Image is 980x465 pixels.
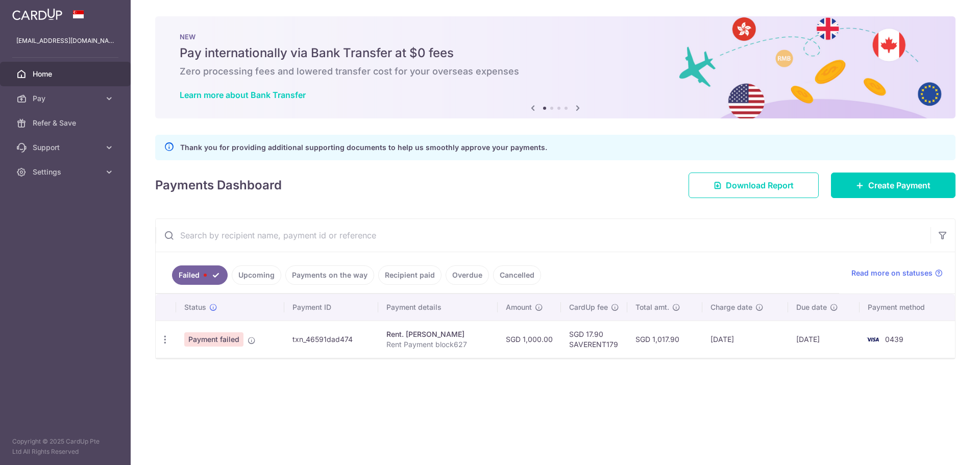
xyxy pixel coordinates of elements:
p: Rent Payment block627 [386,339,489,350]
a: Failed [172,265,228,285]
td: [DATE] [702,321,788,358]
a: Payments on the way [285,265,374,285]
p: [EMAIL_ADDRESS][DOMAIN_NAME] [16,36,114,46]
td: SGD 1,017.90 [627,321,703,358]
img: Bank transfer banner [155,16,955,118]
h5: Pay internationally via Bank Transfer at $0 fees [180,45,931,61]
iframe: Opens a widget where you can find more information [915,434,970,460]
span: Charge date [710,302,752,312]
span: 0439 [885,335,903,344]
h4: Payments Dashboard [155,176,282,194]
span: CardUp fee [569,302,608,312]
span: Refer & Save [33,118,100,128]
a: Create Payment [831,173,955,198]
span: Create Payment [868,179,930,191]
span: Support [33,142,100,153]
h6: Zero processing fees and lowered transfer cost for your overseas expenses [180,65,931,78]
span: Total amt. [635,302,669,312]
span: Settings [33,167,100,177]
p: Thank you for providing additional supporting documents to help us smoothly approve your payments. [180,141,547,154]
span: Due date [796,302,827,312]
a: Overdue [446,265,489,285]
th: Payment details [378,294,498,321]
td: SGD 17.90 SAVERENT179 [561,321,627,358]
img: CardUp [12,8,62,20]
span: Home [33,69,100,79]
p: NEW [180,33,931,41]
a: Download Report [689,173,819,198]
td: SGD 1,000.00 [498,321,561,358]
span: Read more on statuses [851,268,933,278]
th: Payment ID [284,294,379,321]
a: Read more on statuses [851,268,943,278]
a: Recipient paid [378,265,442,285]
a: Cancelled [493,265,541,285]
input: Search by recipient name, payment id or reference [156,219,930,252]
span: Status [184,302,206,312]
span: Download Report [726,179,794,191]
span: Amount [506,302,532,312]
td: txn_46591dad474 [284,321,379,358]
div: Rent. [PERSON_NAME] [386,329,489,339]
a: Learn more about Bank Transfer [180,90,306,100]
span: Pay [33,93,100,104]
img: Bank Card [863,333,883,346]
span: Payment failed [184,332,243,347]
a: Upcoming [232,265,281,285]
th: Payment method [860,294,955,321]
td: [DATE] [788,321,860,358]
